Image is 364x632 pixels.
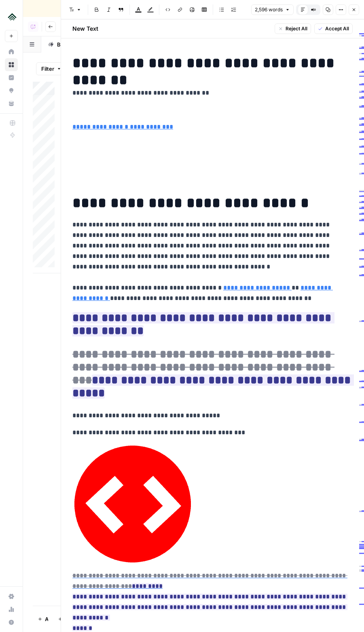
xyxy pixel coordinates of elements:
[5,45,18,58] a: Home
[255,6,283,13] span: 2,596 words
[275,23,311,34] button: Reject All
[5,84,18,97] a: Opportunities
[36,62,67,75] button: Filter
[286,25,307,32] span: Reject All
[41,36,87,53] a: Blank
[5,590,18,603] a: Settings
[5,97,18,110] a: Your Data
[5,71,18,84] a: Insights
[72,25,98,33] h2: New Text
[5,603,18,616] a: Usage
[251,4,294,15] button: 2,596 words
[5,58,18,71] a: Browse
[33,613,53,626] button: Add Row
[41,65,54,73] span: Filter
[314,23,353,34] button: Accept All
[325,25,349,32] span: Accept All
[5,6,18,27] button: Workspace: Uplisting
[5,616,18,629] button: Help + Support
[45,615,48,623] span: Add Row
[5,9,19,24] img: Uplisting Logo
